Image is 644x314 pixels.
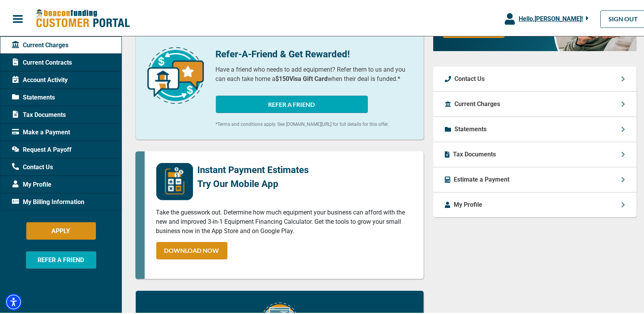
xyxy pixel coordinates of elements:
p: Tax Documents [453,148,496,158]
button: REFER A FRIEND [26,250,96,267]
p: Have a friend who needs to add equipment? Refer them to us and you can each take home a when thei... [216,63,412,82]
span: Contact Us [12,161,53,170]
p: Estimate a Payment [454,173,510,183]
img: mobile-app-logo.png [156,161,193,199]
p: Try Our Mobile App [198,175,309,189]
p: Instant Payment Estimates [198,161,309,175]
p: My Profile [454,199,483,208]
b: $150 Visa Gift Card [276,74,328,81]
p: Statements [455,123,487,132]
button: REFER A FRIEND [216,94,368,112]
p: Current Charges [455,98,501,107]
p: *Terms and conditions apply. See [DOMAIN_NAME][URL] for full details for this offer. [216,119,412,126]
p: Refer-A-Friend & Get Rewarded! [216,46,412,60]
button: APPLY [26,221,96,238]
span: My Billing Information [12,196,84,205]
span: Make a Payment [12,126,70,136]
span: Request A Payoff [12,144,72,153]
img: Beacon Funding Customer Portal Logo [36,7,130,27]
p: Take the guesswork out. Determine how much equipment your business can afford with the new and im... [156,206,412,234]
span: Current Charges [12,39,68,48]
span: Statements [12,91,55,101]
a: DOWNLOAD NOW [156,240,227,258]
span: Tax Documents [12,109,66,118]
span: Account Activity [12,74,68,83]
span: My Profile [12,178,51,188]
span: Hello, [PERSON_NAME] ! [519,14,583,21]
img: refer-a-friend-icon.png [147,46,204,102]
p: Contact Us [455,73,485,82]
div: Accessibility Menu [5,292,22,309]
span: Current Contracts [12,57,72,66]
